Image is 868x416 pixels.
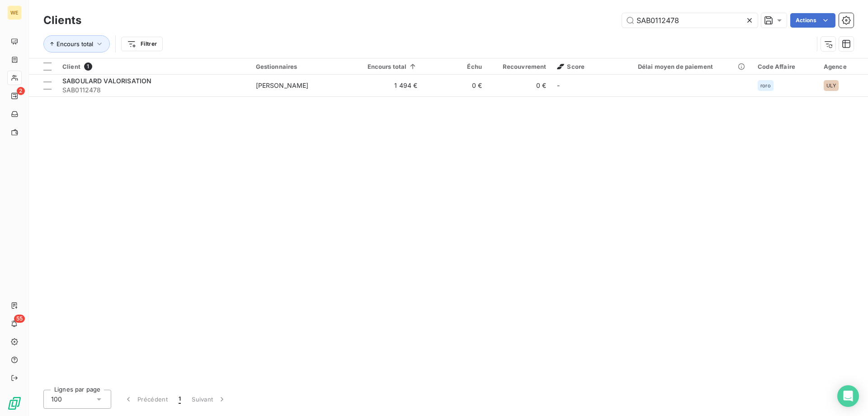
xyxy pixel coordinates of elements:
[256,63,350,70] div: Gestionnaires
[256,81,309,89] span: [PERSON_NAME]
[760,83,771,88] span: roro
[360,63,417,70] div: Encours total
[638,63,747,70] div: Délai moyen de paiement
[824,63,863,70] div: Agence
[837,385,859,407] div: Open Intercom Messenger
[493,63,547,70] div: Recouvrement
[186,390,232,409] button: Suivant
[428,63,482,70] div: Échu
[17,87,25,95] span: 2
[557,81,560,89] span: -
[51,395,62,404] span: 100
[62,77,151,85] span: SABOULARD VALORISATION
[62,63,80,70] span: Client
[57,40,93,48] span: Encours total
[7,396,22,411] img: Logo LeanPay
[173,390,186,409] button: 1
[355,75,423,96] td: 1 494 €
[179,395,181,404] span: 1
[557,63,585,70] span: Score
[14,315,25,323] span: 55
[758,63,813,70] div: Code Affaire
[487,75,552,96] td: 0 €
[62,86,245,95] span: SAB0112478
[43,35,110,53] button: Encours total
[826,83,836,88] span: ULY
[121,37,163,51] button: Filtrer
[43,12,81,29] h3: Clients
[7,5,22,20] div: WE
[84,62,92,71] span: 1
[7,89,21,103] a: 2
[423,75,487,96] td: 0 €
[790,13,835,28] button: Actions
[622,13,758,28] input: Rechercher
[118,390,173,409] button: Précédent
